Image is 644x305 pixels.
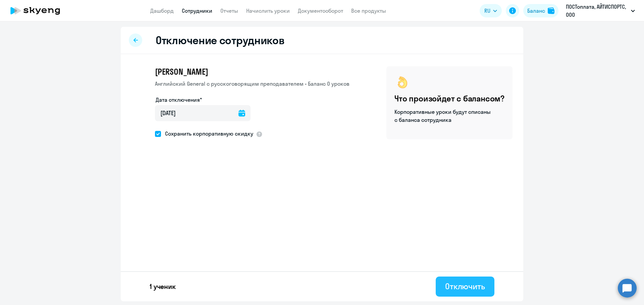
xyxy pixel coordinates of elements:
div: Отключить [445,281,485,292]
button: Отключить [436,277,494,297]
a: Все продукты [351,7,386,14]
label: Дата отключения* [156,96,202,104]
span: Сохранить корпоративную скидку [161,130,253,138]
img: balance [548,7,554,14]
button: Балансbalance [523,4,558,17]
span: RU [484,7,490,15]
a: Отчеты [220,7,238,14]
a: Дашборд [150,7,174,14]
p: 1 ученик [150,282,176,291]
div: Баланс [527,7,545,15]
h2: Отключение сотрудников [156,33,284,47]
img: ok [394,74,411,90]
p: Корпоративные уроки будут списаны с баланса сотрудника [394,108,492,124]
input: дд.мм.гггг [155,105,251,121]
p: ПОСТоплата, АЙТИСПОРТС, ООО [566,3,628,19]
a: Сотрудники [182,7,212,14]
button: ПОСТоплата, АЙТИСПОРТС, ООО [562,3,638,19]
button: RU [480,4,502,17]
h4: Что произойдет с балансом? [394,93,504,104]
p: Английский General с русскоговорящим преподавателем • Баланс 0 уроков [155,80,350,88]
a: Начислить уроки [246,7,290,14]
span: [PERSON_NAME] [155,66,208,77]
a: Документооборот [298,7,343,14]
